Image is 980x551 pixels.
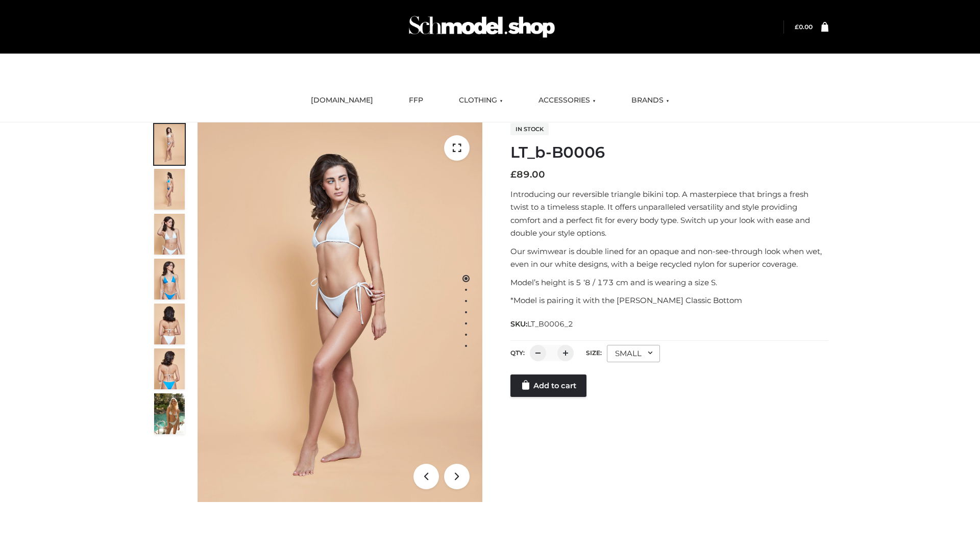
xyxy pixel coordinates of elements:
[586,349,602,357] label: Size:
[510,188,828,240] p: Introducing our reversible triangle bikini top. A masterpiece that brings a fresh twist to a time...
[527,319,573,329] span: LT_B0006_2
[510,169,517,180] span: £
[154,169,185,210] img: ArielClassicBikiniTop_CloudNine_AzureSky_OW114ECO_2-scaled.jpg
[510,374,586,397] a: Add to cart
[510,245,828,271] p: Our swimwear is double lined for an opaque and non-see-through look when wet, even in our white d...
[795,23,799,31] span: £
[154,393,185,434] img: Arieltop_CloudNine_AzureSky2.jpg
[451,89,510,112] a: CLOTHING
[510,294,828,307] p: *Model is pairing it with the [PERSON_NAME] Classic Bottom
[154,348,185,389] img: ArielClassicBikiniTop_CloudNine_AzureSky_OW114ECO_8-scaled.jpg
[198,122,482,502] img: LT_b-B0006
[405,7,558,47] img: Schmodel Admin 964
[795,23,813,31] a: £0.00
[303,89,381,112] a: [DOMAIN_NAME]
[154,124,185,165] img: ArielClassicBikiniTop_CloudNine_AzureSky_OW114ECO_1-scaled.jpg
[154,214,185,255] img: ArielClassicBikiniTop_CloudNine_AzureSky_OW114ECO_3-scaled.jpg
[510,318,574,330] span: SKU:
[510,276,828,289] p: Model’s height is 5 ‘8 / 173 cm and is wearing a size S.
[510,349,525,357] label: QTY:
[401,89,431,112] a: FFP
[510,169,545,180] bdi: 89.00
[531,89,603,112] a: ACCESSORIES
[154,259,185,299] img: ArielClassicBikiniTop_CloudNine_AzureSky_OW114ECO_4-scaled.jpg
[510,143,828,162] h1: LT_b-B0006
[154,304,185,344] img: ArielClassicBikiniTop_CloudNine_AzureSky_OW114ECO_7-scaled.jpg
[607,345,660,362] div: SMALL
[624,89,677,112] a: BRANDS
[795,23,813,31] bdi: 0.00
[510,123,549,135] span: In stock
